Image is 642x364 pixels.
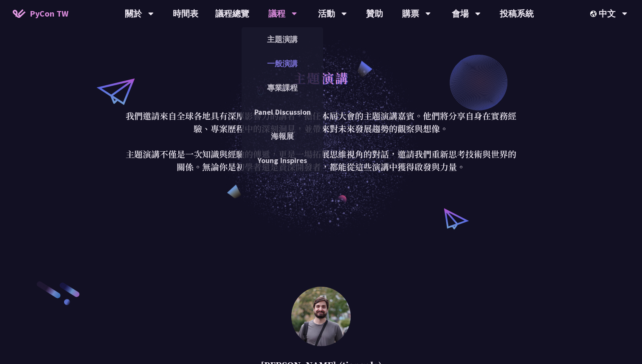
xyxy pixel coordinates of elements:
a: 專業課程 [242,78,323,98]
img: Locale Icon [590,11,599,17]
img: Sebastián Ramírez (tiangolo) [291,287,351,346]
span: PyCon TW [30,7,68,20]
a: Panel Discussion [242,102,323,122]
img: Home icon of PyCon TW 2025 [13,9,25,18]
a: 海報展 [242,126,323,146]
a: 一般演講 [242,54,323,73]
a: 主題演講 [242,29,323,49]
a: Young Inspires [242,150,323,170]
p: 我們邀請來自全球各地具有深厚影響力的講者，擔任本屆大會的主題演講嘉賓。他們將分享自身在實務經驗、專案歷程中的深刻洞見，並帶來對未來發展趨勢的觀察與想像。 主題演講不僅是一次知識與經驗的傳遞，更是... [124,110,518,173]
a: PyCon TW [4,3,77,24]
